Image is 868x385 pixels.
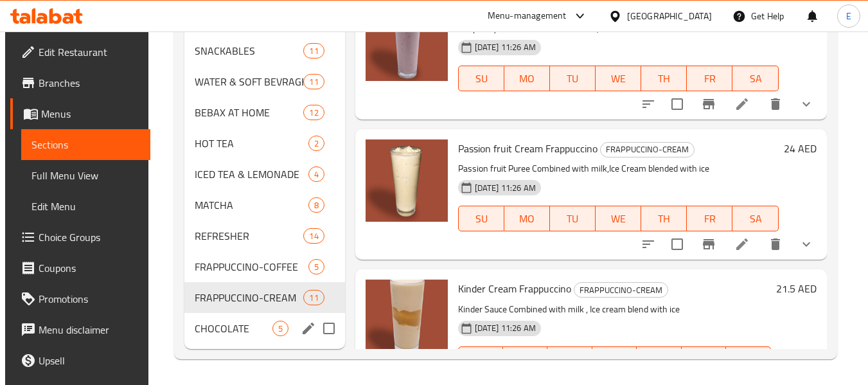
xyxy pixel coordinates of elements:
div: BEBAX AT HOME12 [184,97,345,128]
button: SU [458,346,503,372]
a: Edit menu item [734,96,750,112]
span: 11 [304,292,323,304]
button: Branch-specific-item [693,89,724,120]
span: FRAPPUCCINO-CREAM [601,142,694,157]
a: Coupons [10,253,150,283]
div: CHOCOLATE [195,321,272,336]
span: [DATE] 11:26 AM [470,182,541,194]
span: FRAPPUCCINO-CREAM [195,290,304,305]
button: TU [550,66,596,91]
img: Passion fruit Cream Frappuccino [366,139,448,222]
span: Choice Groups [39,229,140,245]
button: sort-choices [633,229,664,260]
button: show more [791,89,822,120]
div: items [308,197,324,213]
span: 8 [309,199,324,211]
span: MATCHA [195,197,308,213]
span: SNACKABLES [195,43,304,58]
span: HOT TEA [195,136,308,151]
div: FRAPPUCCINO-CREAM11 [184,282,345,313]
span: Upsell [39,353,140,368]
div: items [308,259,324,274]
button: FR [682,346,726,372]
span: Kinder Cream Frappuccino [458,279,571,298]
span: REFRESHER [195,228,304,244]
span: E [846,9,851,23]
span: Select to update [664,231,691,258]
span: FRAPPUCCINO-CREAM [574,283,668,298]
a: Edit Menu [21,191,150,222]
span: Select to update [664,91,691,118]
a: Full Menu View [21,160,150,191]
span: Sections [31,137,140,152]
div: FRAPPUCCINO-COFFEE5 [184,251,345,282]
div: [GEOGRAPHIC_DATA] [627,9,712,23]
div: SNACKABLES11 [184,35,345,66]
button: SU [458,66,504,91]
svg: Show Choices [799,237,814,252]
button: TH [637,346,681,372]
span: TH [646,69,682,88]
span: SA [738,69,773,88]
span: [DATE] 11:26 AM [470,322,541,334]
a: Upsell [10,345,150,376]
button: delete [760,89,791,120]
span: MO [509,210,545,228]
button: FR [687,206,732,231]
button: MO [504,66,550,91]
button: SA [732,206,778,231]
span: 12 [304,107,323,119]
span: 2 [309,138,324,150]
button: TU [547,346,592,372]
button: TU [550,206,596,231]
div: items [303,290,324,305]
p: Raspberry Puree combined with milk,Ice Cream blended with ice [458,21,779,37]
p: Passion fruit Puree Combined with milk,Ice Cream blended with ice [458,161,779,177]
button: SA [726,346,770,372]
span: Coupons [39,260,140,276]
div: FRAPPUCCINO-CREAM [600,142,695,157]
svg: Show Choices [799,96,814,112]
div: items [303,74,324,89]
a: Menus [10,98,150,129]
span: 11 [304,45,323,57]
span: 14 [304,230,323,242]
button: SA [732,66,778,91]
span: TU [555,210,590,228]
span: SU [464,210,499,228]
div: WATER & SOFT BEVRAGES11 [184,66,345,97]
div: REFRESHER14 [184,220,345,251]
span: Menu disclaimer [39,322,140,337]
img: Kinder Cream Frappuccino [366,280,448,362]
h6: 21.5 AED [776,280,817,298]
span: FRAPPUCCINO-COFFEE [195,259,308,274]
span: SU [464,69,499,88]
span: FR [692,69,727,88]
span: Menus [41,106,140,121]
span: ICED TEA & LEMONADE [195,166,308,182]
span: Promotions [39,291,140,307]
button: delete [760,229,791,260]
button: MO [503,346,547,372]
button: WE [596,206,641,231]
span: TU [555,69,590,88]
button: TH [641,206,687,231]
span: SA [738,210,773,228]
a: Edit menu item [734,237,750,252]
span: 11 [304,76,323,88]
a: Promotions [10,283,150,314]
span: TH [646,210,682,228]
div: WATER & SOFT BEVRAGES [195,74,304,89]
span: BEBAX AT HOME [195,105,304,120]
div: items [272,321,288,336]
button: FR [687,66,732,91]
span: Edit Menu [31,199,140,214]
button: MO [504,206,550,231]
div: ICED TEA & LEMONADE4 [184,159,345,190]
